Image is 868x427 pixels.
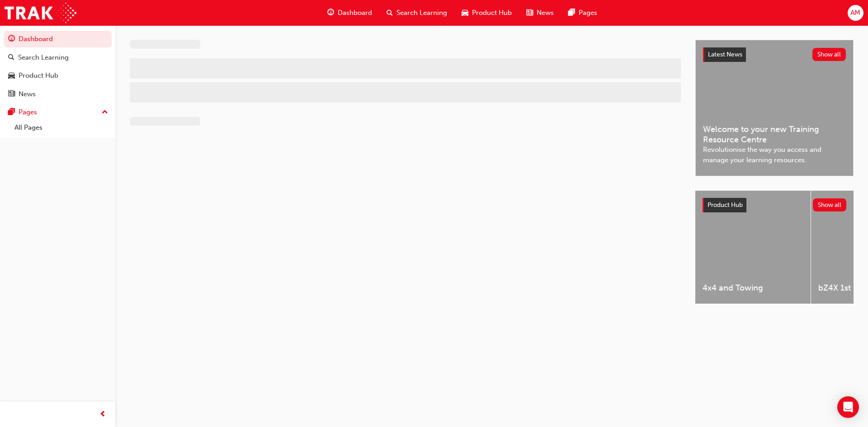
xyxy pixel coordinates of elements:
span: Latest News [708,51,742,58]
div: Search Learning [18,52,69,63]
span: Product Hub [472,8,512,18]
a: Product HubShow all [703,198,846,212]
a: News [4,86,112,103]
a: Latest NewsShow all [703,47,846,62]
button: Pages [4,104,112,121]
div: Open Intercom Messenger [837,396,859,418]
span: Search Learning [396,8,447,18]
a: search-iconSearch Learning [379,4,454,22]
span: AM [850,8,860,18]
span: guage-icon [8,35,15,43]
span: News [537,8,554,18]
div: News [19,89,36,99]
a: 4x4 and Towing [695,191,811,304]
span: up-icon [102,107,108,118]
button: Show all [812,48,846,61]
span: guage-icon [327,7,334,19]
span: Revolutionise the way you access and manage your learning resources. [703,145,846,165]
span: car-icon [8,72,15,80]
a: Product Hub [4,67,112,84]
div: Product Hub [19,70,58,81]
button: AM [848,5,863,21]
img: Trak [5,3,76,23]
a: news-iconNews [519,4,561,22]
a: pages-iconPages [561,4,604,22]
a: All Pages [11,121,112,135]
span: search-icon [387,7,393,19]
span: pages-icon [568,7,575,19]
button: Show all [813,198,847,211]
span: car-icon [462,7,468,19]
span: pages-icon [8,108,15,117]
a: Search Learning [4,49,112,66]
a: Latest NewsShow allWelcome to your new Training Resource CentreRevolutionise the way you access a... [695,40,854,176]
a: car-iconProduct Hub [454,4,519,22]
span: Welcome to your new Training Resource Centre [703,124,846,145]
button: DashboardSearch LearningProduct HubNews [4,29,112,104]
span: search-icon [8,54,14,62]
span: Pages [579,8,597,18]
span: news-icon [526,7,533,19]
span: news-icon [8,90,15,99]
a: guage-iconDashboard [320,4,379,22]
span: prev-icon [99,409,106,420]
span: Product Hub [708,201,743,209]
span: Dashboard [338,8,372,18]
a: Dashboard [4,31,112,47]
span: 4x4 and Towing [703,283,803,293]
div: Pages [19,107,37,117]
